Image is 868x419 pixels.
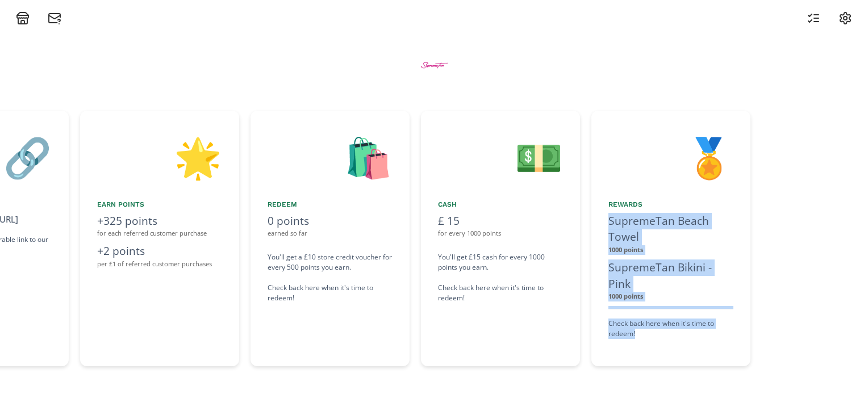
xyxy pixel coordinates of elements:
[97,213,222,229] div: +325 points
[413,44,456,86] img: BtZWWMaMEGZe
[438,199,563,209] div: Cash
[97,128,222,186] div: 🌟
[608,199,733,209] div: Rewards
[608,292,644,300] strong: 1000 points
[608,259,733,292] div: SupremeTan Bikini - Pink
[608,245,644,254] strong: 1000 points
[608,128,733,186] div: 🏅
[438,213,563,229] div: £ 15
[438,229,563,238] div: for every 1000 points
[97,229,222,238] div: for each referred customer purchase
[97,243,222,259] div: +2 points
[97,259,222,269] div: per £1 of referred customer purchases
[268,213,393,229] div: 0 points
[438,252,563,303] div: You'll get £15 cash for every 1000 points you earn. Check back here when it's time to redeem!
[608,306,733,339] div: SupremeTan Swimsuit - Pink
[97,199,222,209] div: Earn points
[268,252,393,303] div: You'll get a £10 store credit voucher for every 500 points you earn. Check back here when it's ti...
[608,213,733,246] div: SupremeTan Beach Towel
[438,128,563,186] div: 💵
[608,319,733,339] div: Check back here when it's time to redeem!
[268,229,393,238] div: earned so far
[268,128,393,186] div: 🛍️
[268,199,393,209] div: Redeem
